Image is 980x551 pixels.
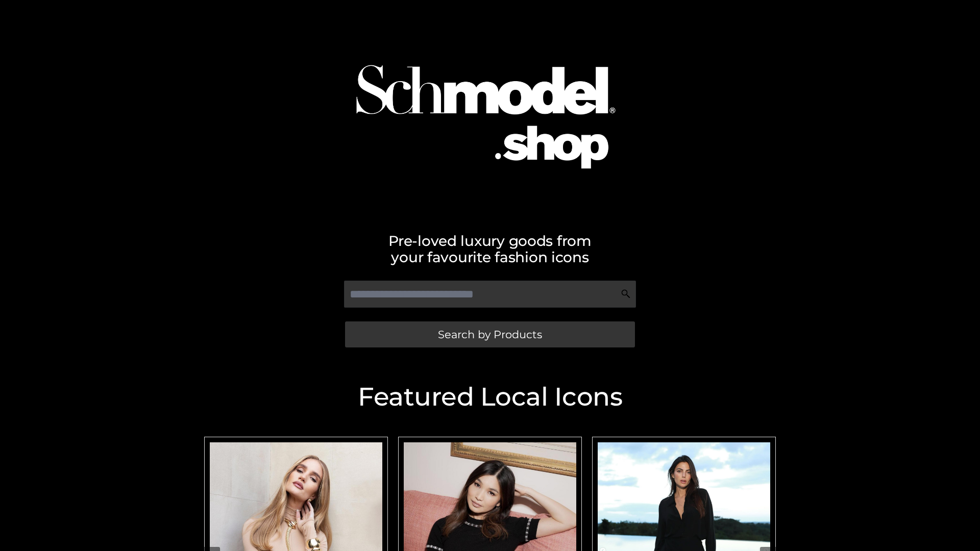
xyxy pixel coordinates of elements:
h2: Featured Local Icons​ [199,384,781,410]
img: Search Icon [621,289,631,299]
span: Search by Products [438,329,542,340]
h2: Pre-loved luxury goods from your favourite fashion icons [199,233,781,265]
a: Search by Products [345,321,635,347]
